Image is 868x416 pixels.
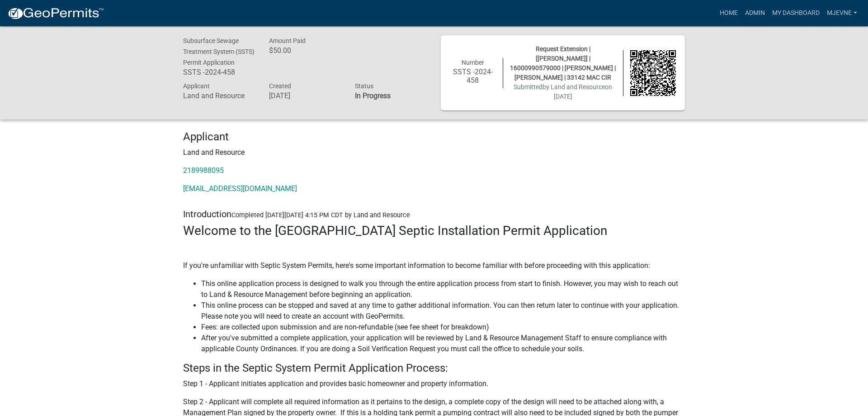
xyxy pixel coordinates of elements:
[183,68,255,77] h6: SSTS -2024-458
[183,362,685,375] h4: Steps in the Septic System Permit Application Process:
[201,278,685,300] li: This online application process is designed to walk you through the entire application process fr...
[514,83,612,100] span: Submitted on [DATE]
[183,82,210,90] span: Applicant
[183,223,685,239] h3: Welcome to the [GEOGRAPHIC_DATA] Septic Installation Permit Application
[355,82,373,90] span: Status
[201,322,685,333] li: Fees: are collected upon submission and are non-refundable (see fee sheet for breakdown)
[716,5,741,22] a: Home
[769,5,823,22] a: My Dashboard
[183,260,685,271] p: If you're unfamiliar with Septic System Permits, here's some important information to become fami...
[183,91,255,100] h6: Land and Resource
[630,50,676,96] img: QR code
[269,37,306,44] span: Amount Paid
[183,147,685,158] p: Land and Resource
[201,333,685,354] li: After you've submitted a complete application, your application will be reviewed by Land & Resour...
[823,5,861,22] a: MJevne
[183,130,685,143] h4: Applicant
[183,378,685,389] p: Step 1 - Applicant initiates application and provides basic homeowner and property information.
[231,211,410,219] span: Completed [DATE][DATE] 4:15 PM CDT by Land and Resource
[269,82,291,90] span: Created
[183,209,685,220] h5: Introduction
[269,91,341,100] h6: [DATE]
[183,166,224,175] a: 2189988095
[269,46,341,55] h6: $50.00
[450,67,496,85] h6: SSTS -2024-458
[183,184,297,193] a: [EMAIL_ADDRESS][DOMAIN_NAME]
[201,300,685,322] li: This online process can be stopped and saved at any time to gather additional information. You ca...
[462,59,484,66] span: Number
[542,83,605,91] span: by Land and Resource
[510,45,616,81] span: Request Extension | [[PERSON_NAME]] | 16000990579000 | [PERSON_NAME] | [PERSON_NAME] | 33142 MAC CIR
[183,37,255,66] span: Subsurface Sewage Treatment System (SSTS) Permit Application
[355,91,391,100] strong: In Progress
[741,5,769,22] a: Admin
